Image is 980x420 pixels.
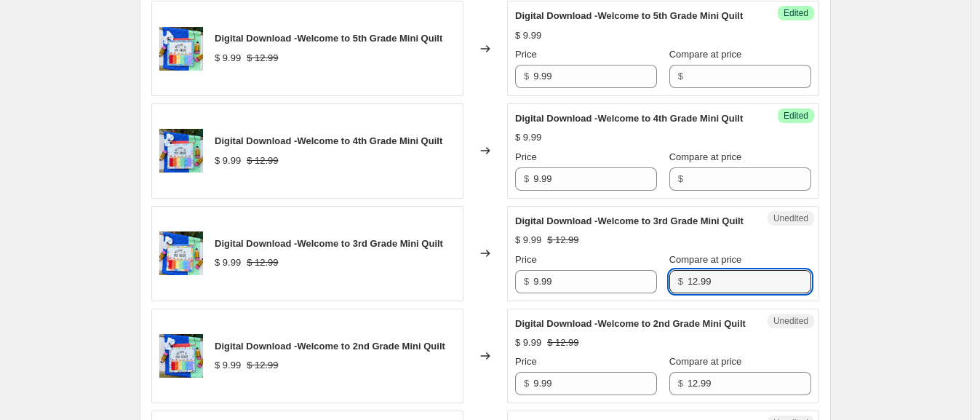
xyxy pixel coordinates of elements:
div: $ 9.99 [215,255,241,270]
span: Digital Download -Welcome to 4th Grade Mini Quilt [215,135,442,146]
div: $ 9.99 [515,130,541,145]
strike: $ 12.99 [247,154,278,168]
div: $ 9.99 [215,358,241,373]
div: $ 9.99 [515,233,541,247]
span: Digital Download -Welcome to 4th Grade Mini Quilt [515,113,743,124]
span: Compare at price [669,254,742,265]
span: $ [678,276,683,287]
span: Digital Download -Welcome to 2nd Grade Mini Quilt [215,341,445,352]
img: PhotoAug142025_31839PM_3_80x.jpg [159,27,203,71]
span: Price [515,356,537,367]
img: PhotoAug142025_31839PM_1_dfb9c01b-f7e3-44b8-8740-d56f76c16a25_80x.jpg [159,129,203,173]
span: $ [678,71,683,82]
span: $ [524,173,529,184]
span: Price [515,49,537,60]
span: Compare at price [669,49,742,60]
span: $ [524,378,529,389]
span: Edited [784,110,808,122]
span: Digital Download -Welcome to 5th Grade Mini Quilt [215,33,442,44]
img: PhotoAug142025_31839PM_4_80x.jpg [159,231,203,275]
span: Unedited [773,213,808,224]
span: Digital Download -Welcome to 2nd Grade Mini Quilt [515,318,746,329]
span: Unedited [773,315,808,327]
span: $ [524,71,529,82]
span: Digital Download -Welcome to 5th Grade Mini Quilt [515,10,743,21]
span: Digital Download -Welcome to 3rd Grade Mini Quilt [515,215,744,226]
span: $ [524,276,529,287]
span: $ [678,173,683,184]
span: Digital Download -Welcome to 3rd Grade Mini Quilt [215,238,443,249]
span: Price [515,254,537,265]
strike: $ 12.99 [547,336,578,350]
span: $ [678,378,683,389]
span: Price [515,151,537,162]
div: $ 9.99 [515,336,541,350]
strike: $ 12.99 [247,358,278,373]
div: $ 9.99 [215,154,241,168]
span: Edited [784,7,808,19]
div: $ 9.99 [515,28,541,43]
img: PhotoAug142025_31839PM_2_80x.jpg [159,334,203,378]
div: $ 9.99 [215,51,241,66]
strike: $ 12.99 [547,233,578,247]
strike: $ 12.99 [247,255,278,270]
strike: $ 12.99 [247,51,278,66]
span: Compare at price [669,151,742,162]
span: Compare at price [669,356,742,367]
